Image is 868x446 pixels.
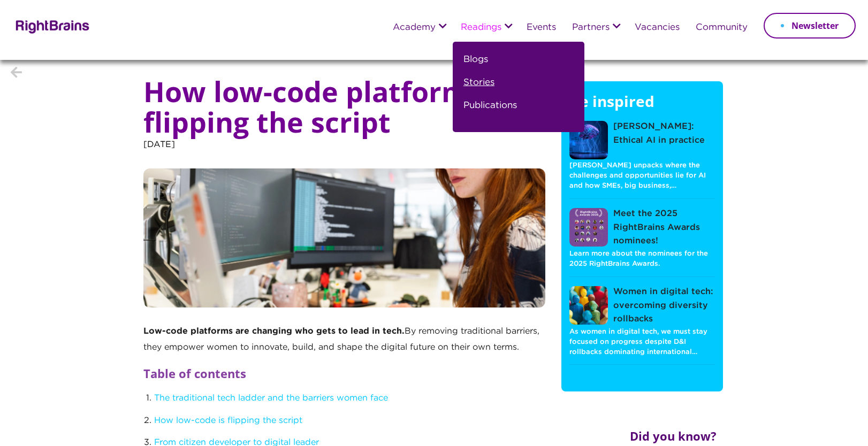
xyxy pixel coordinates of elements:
[393,23,436,33] a: Academy
[143,137,546,168] p: [DATE]
[569,207,715,248] a: Meet the 2025 RightBrains Awards nominees!
[463,75,494,98] a: Stories
[569,285,715,326] a: Women in digital tech: overcoming diversity rollbacks
[527,23,556,33] a: Events
[569,326,715,358] p: As women in digital tech, we must stay focused on progress despite D&I rollbacks dominating inter...
[143,365,246,381] span: Table of contents
[569,160,715,191] p: [PERSON_NAME] unpacks where the challenges and opportunities lie for AI and how SMEs, big business,…
[463,52,488,75] a: Blogs
[635,23,680,33] a: Vacancies
[154,394,388,402] a: The traditional tech ladder and the barriers women face
[569,92,715,121] h5: Be inspired
[461,23,501,33] a: Readings
[12,18,90,34] img: Rightbrains
[463,98,517,121] a: Publications
[572,23,610,33] a: Partners
[569,248,715,270] p: Learn more about the nominees for the 2025 RightBrains Awards.
[154,417,302,425] a: How low-code is flipping the script
[764,13,856,39] a: Newsletter
[143,327,405,335] strong: Low-code platforms are changing who gets to lead in tech.
[143,76,546,137] h1: How low-code platforms are flipping the script
[569,120,715,160] a: [PERSON_NAME]: Ethical AI in practice
[143,324,546,364] p: By removing traditional barriers, they empower women to innovate, build, and shape the digital fu...
[696,23,748,33] a: Community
